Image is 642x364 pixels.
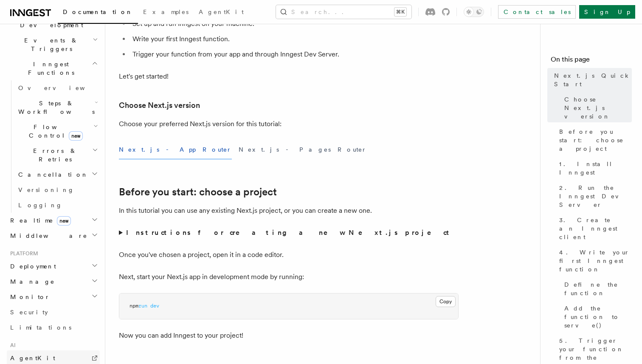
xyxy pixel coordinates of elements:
[119,227,459,239] summary: Instructions for creating a new Next.js project
[10,309,48,316] span: Security
[564,304,632,330] span: Add the function to serve()
[57,216,71,226] span: new
[7,289,100,305] button: Monitor
[119,205,459,217] p: In this tutorial you can use any existing Next.js project, or you can create a new one.
[150,303,159,309] span: dev
[138,3,194,23] a: Examples
[551,54,632,68] h4: On this page
[394,8,406,16] kbd: ⌘K
[10,324,71,331] span: Limitations
[58,3,138,24] a: Documentation
[7,60,92,77] span: Inngest Functions
[556,180,632,212] a: 2. Run the Inngest Dev Server
[7,277,55,286] span: Manage
[119,71,459,82] p: Let's get started!
[119,330,459,341] p: Now you can add Inngest to your project!
[119,249,459,261] p: Once you've chosen a project, open it in a code editor.
[7,213,100,228] button: Realtimenew
[7,259,100,274] button: Deployment
[276,5,411,19] button: Search...⌘K
[559,183,632,209] span: 2. Run the Inngest Dev Server
[15,170,88,179] span: Cancellation
[69,131,83,141] span: new
[556,245,632,277] a: 4. Write your first Inngest function
[119,118,459,130] p: Choose your preferred Next.js version for this tutorial:
[15,80,100,96] a: Overview
[7,231,87,240] span: Middleware
[7,228,100,243] button: Middleware
[7,342,16,349] span: AI
[130,303,138,309] span: npm
[15,198,100,213] a: Logging
[15,96,100,119] button: Steps & Workflows
[556,212,632,245] a: 3. Create an Inngest client
[7,305,100,320] a: Security
[436,296,456,307] button: Copy
[7,33,100,56] button: Events & Triggers
[15,167,100,182] button: Cancellation
[559,248,632,274] span: 4. Write your first Inngest function
[15,123,93,140] span: Flow Control
[143,8,189,15] span: Examples
[556,124,632,156] a: Before you start: choose a project
[464,7,484,17] button: Toggle dark mode
[7,293,50,301] span: Monitor
[119,186,277,198] a: Before you start: choose a project
[561,92,632,124] a: Choose Next.js version
[18,186,74,193] span: Versioning
[18,85,106,91] span: Overview
[194,3,249,23] a: AgentKit
[15,143,100,167] button: Errors & Retries
[15,119,100,143] button: Flow Controlnew
[15,147,92,164] span: Errors & Retries
[551,68,632,92] a: Next.js Quick Start
[119,140,232,159] button: Next.js - App Router
[559,127,632,153] span: Before you start: choose a project
[63,8,133,15] span: Documentation
[119,99,200,111] a: Choose Next.js version
[239,140,367,159] button: Next.js - Pages Router
[130,33,459,45] li: Write your first Inngest function.
[15,99,95,116] span: Steps & Workflows
[564,95,632,121] span: Choose Next.js version
[15,182,100,198] a: Versioning
[126,229,453,237] strong: Instructions for creating a new Next.js project
[559,160,632,177] span: 1. Install Inngest
[559,216,632,241] span: 3. Create an Inngest client
[10,355,55,361] span: AgentKit
[7,320,100,335] a: Limitations
[199,8,244,15] span: AgentKit
[7,56,100,80] button: Inngest Functions
[138,303,147,309] span: run
[554,71,632,88] span: Next.js Quick Start
[7,36,93,53] span: Events & Triggers
[561,277,632,301] a: Define the function
[7,274,100,289] button: Manage
[7,250,38,257] span: Platform
[556,156,632,180] a: 1. Install Inngest
[7,80,100,213] div: Inngest Functions
[561,301,632,333] a: Add the function to serve()
[7,262,56,271] span: Deployment
[119,271,459,283] p: Next, start your Next.js app in development mode by running:
[130,48,459,60] li: Trigger your function from your app and through Inngest Dev Server.
[498,5,576,19] a: Contact sales
[564,280,632,297] span: Define the function
[18,202,62,209] span: Logging
[7,216,71,225] span: Realtime
[579,5,635,19] a: Sign Up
